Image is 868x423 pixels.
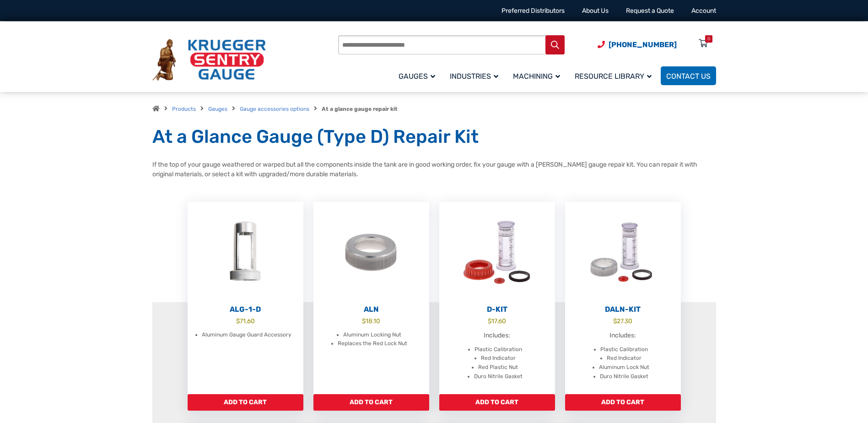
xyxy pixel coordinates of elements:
[507,65,569,87] a: Machining
[188,394,303,411] a: Add to cart: “ALG-1-D”
[152,160,716,179] p: If the top of your gauge weathered or warped but all the components inside the tank are in good w...
[600,345,648,354] li: Plastic Calibration
[152,125,716,148] h1: At a Glance Gauge (Type D) Repair Kit
[362,317,366,325] span: $
[240,106,309,112] a: Gauge accessories options
[565,202,681,303] img: DALN-Kit
[582,7,609,15] a: About Us
[313,394,429,411] a: Add to cart: “ALN”
[575,72,652,81] span: Resource Library
[439,202,555,394] a: D-Kit $17.60 Includes: Plastic Calibration Red Indicator Red Plastic Nut Duro Nitrile Gasket
[666,72,711,81] span: Contact Us
[478,363,518,372] li: Red Plastic Nut
[613,317,632,325] bdi: 27.30
[569,65,661,87] a: Resource Library
[172,106,196,112] a: Products
[609,40,677,49] span: [PHONE_NUMBER]
[599,363,649,372] li: Aluminum Lock Nut
[393,65,444,87] a: Gauges
[481,354,516,363] li: Red Indicator
[448,331,546,341] p: Includes:
[661,66,716,85] a: Contact Us
[313,202,429,303] img: ALN
[501,7,565,15] a: Preferred Distributors
[338,339,407,348] li: Replaces the Red Lock Nut
[444,65,507,87] a: Industries
[439,202,555,303] img: D-Kit
[565,305,681,314] h2: DALN-Kit
[188,305,303,314] h2: ALG-1-D
[188,202,303,303] img: ALG-OF
[208,106,227,112] a: Gauges
[362,317,380,325] bdi: 18.10
[450,72,498,81] span: Industries
[439,394,555,411] a: Add to cart: “D-Kit”
[152,39,266,81] img: Krueger Sentry Gauge
[313,202,429,394] a: ALN $18.10 Aluminum Locking Nut Replaces the Red Lock Nut
[626,7,674,15] a: Request a Quote
[574,331,672,341] p: Includes:
[474,372,523,381] li: Duro Nitrile Gasket
[565,394,681,411] a: Add to cart: “DALN-Kit”
[598,39,677,50] a: Phone Number (920) 434-8860
[707,35,710,43] div: 0
[236,317,255,325] bdi: 71.60
[439,305,555,314] h2: D-Kit
[488,317,491,325] span: $
[236,317,240,325] span: $
[313,305,429,314] h2: ALN
[474,345,522,354] li: Plastic Calibration
[565,202,681,394] a: DALN-Kit $27.30 Includes: Plastic Calibration Red Indicator Aluminum Lock Nut Duro Nitrile Gasket
[188,202,303,394] a: ALG-1-D $71.60 Aluminum Gauge Guard Accessory
[613,317,617,325] span: $
[607,354,642,363] li: Red Indicator
[600,372,648,381] li: Duro Nitrile Gasket
[488,317,506,325] bdi: 17.60
[202,331,291,340] li: Aluminum Gauge Guard Accessory
[399,72,435,81] span: Gauges
[343,331,401,340] li: Aluminum Locking Nut
[322,106,398,112] strong: At a glance gauge repair kit
[691,7,716,15] a: Account
[513,72,560,81] span: Machining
